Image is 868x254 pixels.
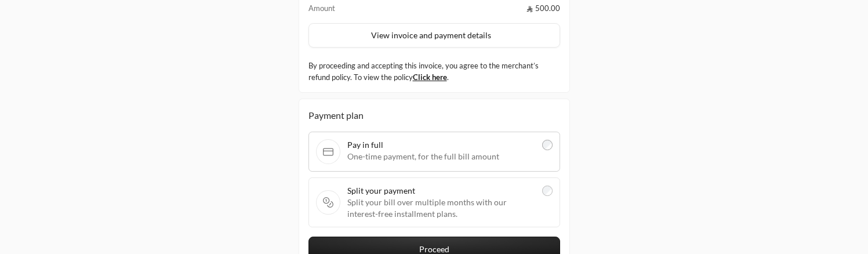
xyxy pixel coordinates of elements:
a: Click here [413,72,447,82]
td: Amount [308,2,374,14]
label: By proceeding and accepting this invoice, you agree to the merchant’s refund policy. To view the ... [308,60,560,83]
span: Pay in full [347,139,535,151]
td: 500.00 [373,2,560,14]
input: Split your paymentSplit your bill over multiple months with our interest-free installment plans. [542,186,553,196]
span: Split your bill over multiple months with our interest-free installment plans. [347,197,535,220]
span: One-time payment, for the full bill amount [347,151,535,162]
button: View invoice and payment details [308,23,560,48]
input: Pay in fullOne-time payment, for the full bill amount [542,140,553,150]
span: Split your payment [347,185,535,197]
div: Payment plan [308,108,560,122]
